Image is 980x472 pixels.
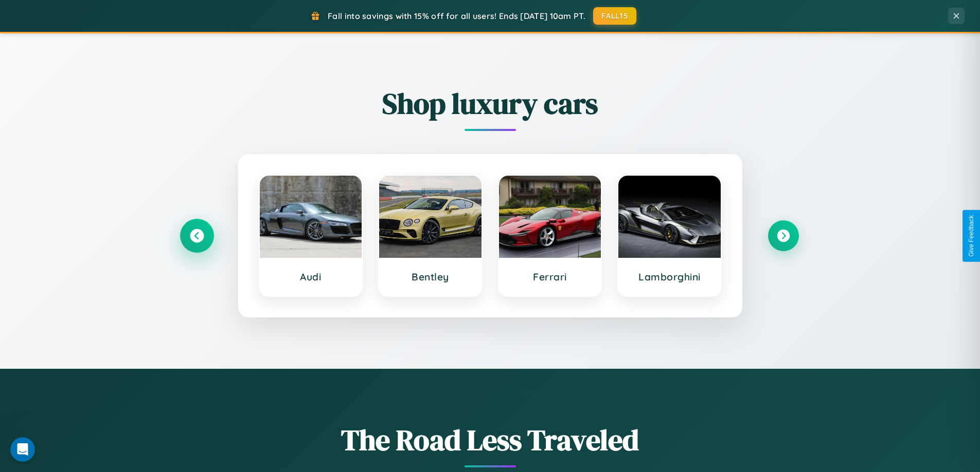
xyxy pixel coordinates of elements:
[182,420,799,460] h1: The Road Less Traveled
[328,11,585,21] span: Fall into savings with 15% off for all users! Ends [DATE] 10am PT.
[509,271,591,283] h3: Ferrari
[593,7,636,25] button: FALL15
[182,84,799,123] h2: Shop luxury cars
[389,271,471,283] h3: Bentley
[10,437,35,462] iframe: Intercom live chat
[968,215,975,257] div: Give Feedback
[629,271,710,283] h3: Lamborghini
[270,271,352,283] h3: Audi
